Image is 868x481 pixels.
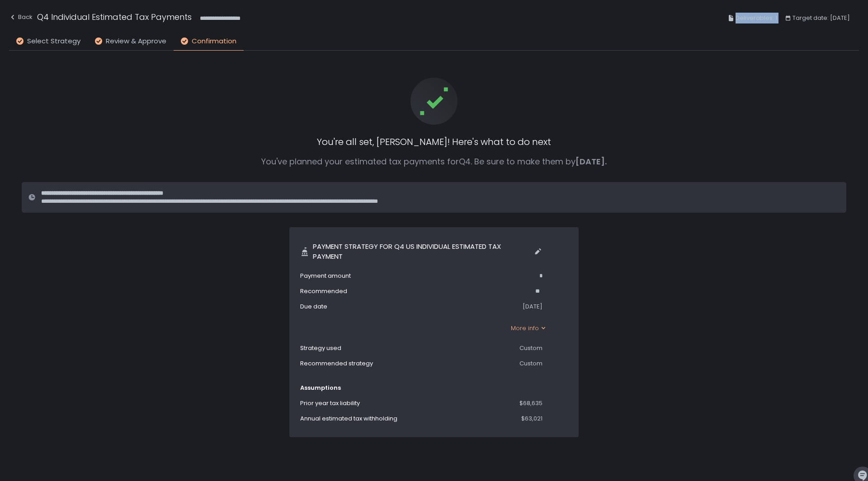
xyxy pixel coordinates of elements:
span: [DATE]. [576,156,607,167]
div: Back [9,12,33,23]
span: Strategy used [300,344,341,352]
p: You've planned your estimated tax payments for Q4 . Be sure to make them by [261,155,607,168]
div: Custom [519,344,542,352]
span: Target date: [DATE] [793,13,850,23]
div: Custom [519,360,542,368]
div: You're all set, [PERSON_NAME]! Here's what to do next [317,135,551,148]
div: [DATE] [523,303,542,311]
span: Payment amount [300,272,351,280]
span: Review & Approve [106,36,166,47]
h1: Q4 Individual Estimated Tax Payments [37,11,192,23]
span: Payment strategy for Q4 US Individual Estimated Tax Payment [313,242,524,262]
span: Confirmation [192,36,236,47]
span: Deliverables: 1 [736,13,777,23]
span: Annual estimated tax withholding [300,415,397,423]
span: Select Strategy [27,36,80,47]
div: $68,635 [519,399,542,407]
span: More info [511,324,539,332]
span: Recommended [300,287,347,295]
button: Back [9,11,33,26]
span: Assumptions [300,384,542,392]
span: Due date [300,303,327,311]
div: $63,021 [521,415,542,423]
span: Prior year tax liability [300,399,360,407]
span: Recommended strategy [300,360,373,368]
